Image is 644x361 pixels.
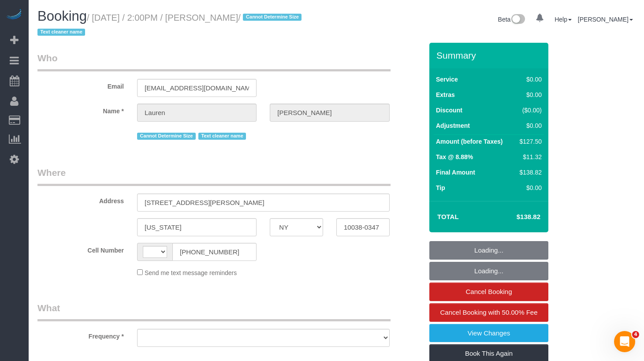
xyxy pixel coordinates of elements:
legend: What [37,301,391,321]
div: $0.00 [516,90,542,99]
img: Automaid Logo [5,9,23,21]
label: Email [31,79,130,91]
div: $0.00 [516,75,542,84]
a: Beta [498,16,525,23]
small: / [DATE] / 2:00PM / [PERSON_NAME] [37,13,304,37]
div: $127.50 [516,137,542,146]
div: $11.32 [516,153,542,161]
a: Cancel Booking [429,283,548,301]
label: Address [31,194,130,205]
label: Cell Number [31,243,130,255]
iframe: Intercom live chat [614,331,635,352]
span: Text cleaner name [37,29,85,36]
legend: Who [37,52,391,71]
img: New interface [510,14,525,26]
input: Last Name [270,104,389,122]
label: Frequency * [31,329,130,341]
a: View Changes [429,324,548,342]
label: Name * [31,104,130,115]
span: Text cleaner name [198,133,246,140]
label: Final Amount [436,168,475,177]
span: 4 [632,331,639,338]
a: Help [555,16,572,23]
h4: $138.82 [490,213,540,221]
span: Send me text message reminders [145,269,237,276]
a: Cancel Booking with 50.00% Fee [429,303,548,322]
strong: Total [437,213,459,220]
label: Service [436,75,458,84]
div: $0.00 [516,121,542,130]
span: Booking [37,8,87,24]
span: Cancel Booking with 50.00% Fee [440,309,538,316]
div: $138.82 [516,168,542,177]
label: Extras [436,90,455,99]
label: Tip [436,183,445,192]
a: [PERSON_NAME] [578,16,633,23]
input: Zip Code [336,218,390,236]
span: Cannot Determine Size [243,14,302,21]
span: Cannot Determine Size [137,133,196,140]
label: Adjustment [436,121,470,130]
label: Amount (before Taxes) [436,137,503,146]
input: Email [137,79,257,97]
label: Tax @ 8.88% [436,153,473,161]
input: Cell Number [172,243,257,261]
label: Discount [436,106,462,115]
input: First Name [137,104,257,122]
div: $0.00 [516,183,542,192]
legend: Where [37,166,391,186]
div: ($0.00) [516,106,542,115]
h3: Summary [436,50,544,60]
input: City [137,218,257,236]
